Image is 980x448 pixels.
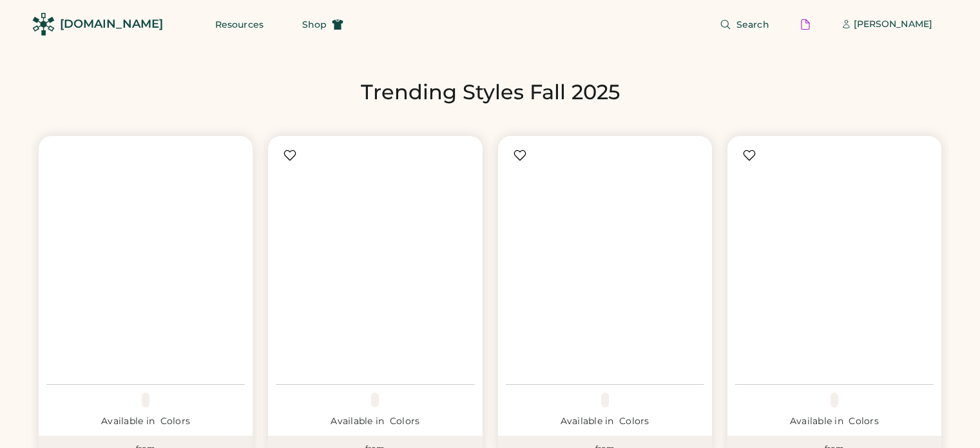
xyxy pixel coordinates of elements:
[60,16,163,32] div: [DOMAIN_NAME]
[302,20,327,29] span: Shop
[506,415,704,428] div: Available in Colors
[287,12,359,37] button: Shop
[200,12,279,37] button: Resources
[736,20,769,29] span: Search
[46,415,245,428] div: Available in Colors
[735,415,934,428] div: Available in Colors
[31,79,949,105] h2: Trending Styles Fall 2025
[276,415,474,428] div: Available in Colors
[854,18,932,31] div: [PERSON_NAME]
[704,12,785,37] button: Search
[32,13,55,35] img: Rendered Logo - Screens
